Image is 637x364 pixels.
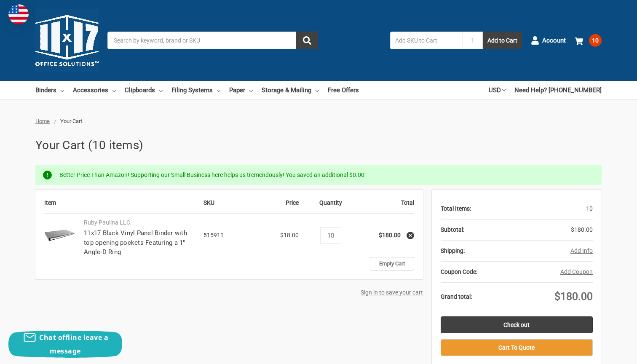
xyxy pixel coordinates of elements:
div: 10 [471,198,593,219]
th: Item [44,198,203,214]
a: Binders [35,81,64,99]
input: Search by keyword, brand or SKU [107,32,318,49]
button: Chat offline leave a message [8,331,122,358]
a: Check out [441,316,593,333]
th: Price [248,198,303,214]
span: $180.00 [571,226,593,233]
button: Add to Cart [483,32,522,49]
iframe: Google Customer Reviews [567,341,637,364]
a: Empty Cart [370,257,414,270]
strong: Shipping: [441,247,465,254]
a: Need Help? [PHONE_NUMBER] [514,81,602,99]
a: Storage & Mailing [262,81,319,99]
strong: Coupon Code: [441,268,477,275]
a: 11x17 Black Vinyl Panel Binder with top opening pockets Featuring a 1" Angle-D Ring [84,229,187,256]
a: Account [531,29,566,51]
strong: Subtotal: [441,226,464,233]
th: SKU [203,198,248,214]
span: 515911 [203,232,224,238]
span: $18.00 [280,232,299,238]
button: Add Coupon [560,268,593,276]
th: Quantity [303,198,359,214]
a: Clipboards [125,81,163,99]
button: Cart To Quote [441,339,593,356]
button: Add Info [570,246,593,255]
a: Filing Systems [171,81,220,99]
img: duty and tax information for United States [8,4,29,24]
strong: Grand total: [441,293,472,300]
th: Total [359,198,414,214]
a: USD [489,81,506,99]
img: 11x17 Binder Vinyl Panel with top opening pockets Featuring a 1" Angle-D Ring Black [44,229,75,241]
span: Better Price Than Amazon! Supporting our Small Business here helps us tremendously! You saved an ... [59,171,364,178]
p: Ruby Paulina LLC. [84,218,194,227]
a: Free Offers [328,81,359,99]
a: 10 [575,29,602,51]
span: 10 [589,34,602,47]
strong: $180.00 [379,232,401,238]
span: Your Cart [60,118,82,124]
strong: Total Items: [441,205,471,212]
span: $180.00 [554,290,593,302]
span: Chat offline leave a message [39,333,108,356]
input: Add SKU to Cart [390,32,463,49]
img: 11x17.com [35,9,99,72]
h1: Your Cart (10 items) [35,136,602,154]
a: Accessories [73,81,116,99]
a: Home [35,118,50,124]
a: Paper [229,81,253,99]
a: Sign in to save your cart [361,289,423,296]
span: Account [542,36,566,45]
